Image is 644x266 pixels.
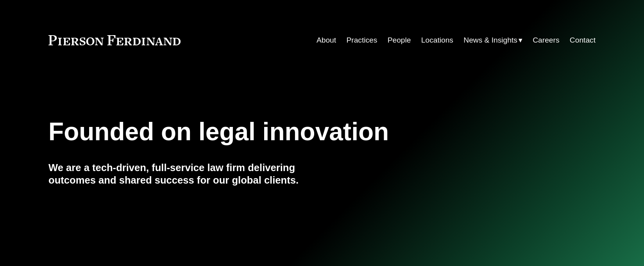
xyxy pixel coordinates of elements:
span: News & Insights [463,34,517,47]
h1: Founded on legal innovation [48,118,504,146]
a: People [388,33,411,48]
a: Practices [346,33,377,48]
a: Contact [570,33,596,48]
a: Careers [533,33,559,48]
a: folder dropdown [463,33,522,48]
h4: We are a tech-driven, full-service law firm delivering outcomes and shared success for our global... [48,161,322,187]
a: About [317,33,336,48]
a: Locations [421,33,453,48]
